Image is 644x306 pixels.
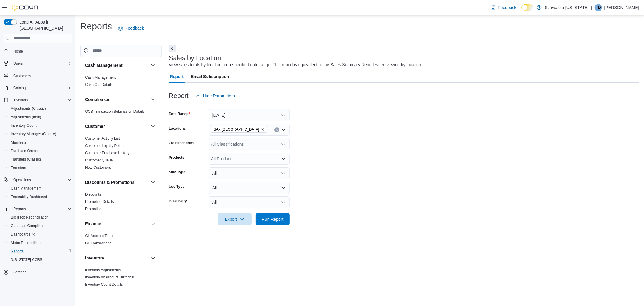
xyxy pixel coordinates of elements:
span: Home [11,47,72,55]
span: SA - Denver [211,126,267,133]
label: Is Delivery [169,199,187,203]
button: Finance [85,221,148,227]
button: Cash Management [149,62,157,69]
input: Dark Mode [521,4,534,11]
span: OCS Transaction Submission Details [85,109,145,114]
span: Inventory [13,98,28,103]
span: Reports [11,249,24,254]
span: Inventory Adjustments [85,268,121,272]
label: Classifications [169,141,194,145]
button: Customer [149,123,157,130]
button: [US_STATE] CCRS [6,256,74,264]
button: Inventory [11,96,30,104]
span: Inventory Count [8,122,72,129]
span: Customer Queue [85,158,113,163]
span: Customers [11,72,72,80]
button: Open list of options [281,142,286,147]
a: Inventory Count Details [85,282,123,287]
button: Discounts & Promotions [85,179,148,185]
label: Locations [169,126,186,131]
span: Traceabilty Dashboard [11,194,47,199]
a: Customer Activity List [85,136,120,141]
span: Email Subscription [191,70,229,83]
a: Reports [8,248,26,255]
span: Customer Purchase History [85,151,130,155]
button: Canadian Compliance [6,222,74,230]
a: New Customers [85,165,111,170]
button: Traceabilty Dashboard [6,193,74,201]
span: GL Transactions [85,241,111,246]
button: Open list of options [281,156,286,161]
button: Inventory Count [6,121,74,130]
a: Feedback [488,2,519,14]
button: Remove SA - Denver from selection in this group [261,128,264,131]
span: Manifests [11,140,26,145]
span: SA - [GEOGRAPHIC_DATA] [214,126,259,132]
a: Inventory Adjustments [85,268,121,272]
a: Feedback [116,22,146,34]
a: Promotions [85,207,104,211]
button: Reports [11,205,28,213]
span: Adjustments (beta) [8,113,72,121]
button: Inventory [85,255,148,261]
span: Dashboards [8,231,72,238]
span: Transfers [11,165,26,170]
button: All [209,196,290,208]
button: Catalog [1,84,74,92]
button: Inventory [149,254,157,262]
button: Next [169,45,176,52]
a: Inventory Count [8,122,39,129]
span: Transfers (Classic) [11,157,41,162]
a: Cash Management [8,185,44,192]
a: Settings [11,269,29,276]
span: Purchase Orders [11,148,38,153]
a: Metrc Reconciliation [8,239,46,246]
span: Cash Out Details [85,82,113,87]
span: Customer Loyalty Points [85,143,124,148]
span: Adjustments (Classic) [11,106,46,111]
span: Discounts [85,192,101,197]
button: Reports [1,205,74,213]
label: Sale Type [169,170,185,174]
span: Inventory Manager (Classic) [11,132,56,136]
span: Canadian Compliance [11,223,46,228]
span: Dashboards [11,232,35,237]
a: Transfers (Classic) [8,156,43,163]
span: Canadian Compliance [8,222,72,229]
button: [DATE] [209,109,290,121]
span: Promotions [85,207,104,211]
span: Customers [13,73,31,78]
span: Inventory [11,96,72,104]
span: Catalog [13,86,26,90]
span: Inventory by Product Historical [85,275,134,280]
div: Discounts & Promotions [80,191,162,215]
span: Feedback [498,5,516,11]
span: Reports [13,207,26,211]
label: Use Type [169,184,184,189]
div: Compliance [80,108,162,118]
span: Adjustments (Classic) [8,105,72,112]
button: Cash Management [85,62,148,68]
a: Cash Management [85,75,116,80]
a: GL Account Totals [85,234,114,238]
span: BioTrack Reconciliation [8,214,72,221]
button: Settings [1,268,74,276]
button: Operations [1,176,74,184]
button: All [209,167,290,179]
span: GL Account Totals [85,233,114,238]
button: Discounts & Promotions [149,179,157,186]
button: Customer [85,123,148,129]
div: Finance [80,232,162,249]
span: Run Report [262,216,284,222]
button: Inventory [1,96,74,104]
a: Dashboards [6,230,74,239]
a: Dashboards [8,231,37,238]
a: [US_STATE] CCRS [8,256,45,263]
a: Home [11,48,25,55]
button: Manifests [6,138,74,147]
button: Adjustments (beta) [6,113,74,121]
h3: Compliance [85,96,109,103]
h1: Reports [80,20,112,32]
span: Export [221,213,248,225]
